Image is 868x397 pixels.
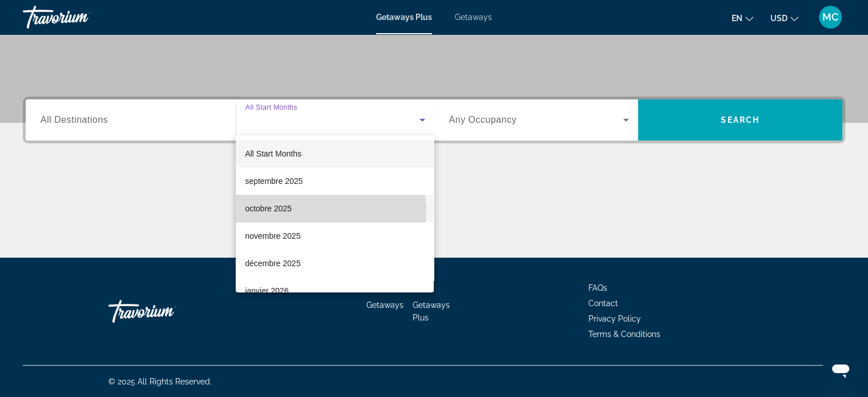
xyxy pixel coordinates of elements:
[245,229,300,243] span: novembre 2025
[245,149,301,158] span: All Start Months
[822,351,859,388] iframe: Bouton de lancement de la fenêtre de messagerie
[245,202,292,215] span: octobre 2025
[245,174,302,188] span: septembre 2025
[245,256,300,270] span: décembre 2025
[245,284,288,298] span: janvier 2026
